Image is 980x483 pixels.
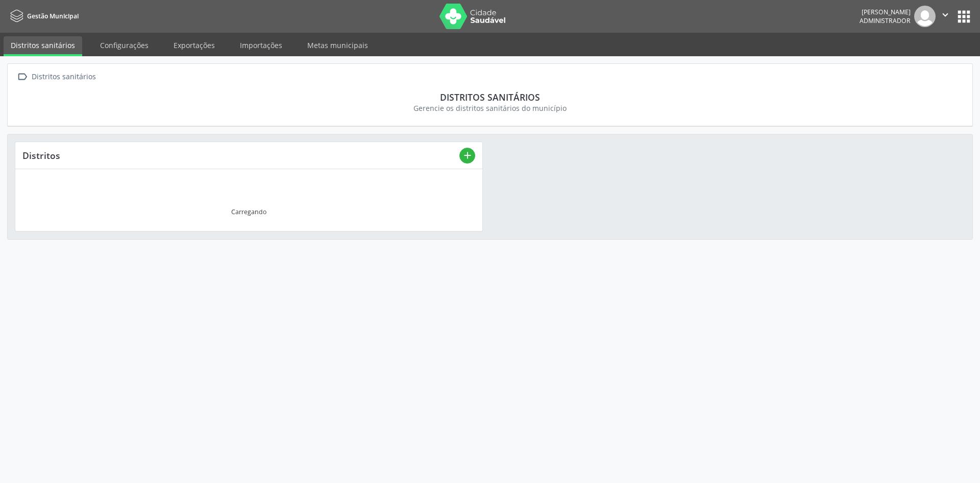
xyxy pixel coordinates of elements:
[231,208,266,216] div: Carregando
[22,103,958,113] div: Gerencie os distritos sanitários do município
[955,8,973,26] button: apps
[914,6,936,27] img: img
[27,12,79,20] span: Gestão Municipal
[166,36,222,54] a: Exportações
[7,8,79,25] a: Gestão Municipal
[300,36,375,54] a: Metas municipais
[233,36,289,54] a: Importações
[15,70,30,84] i: 
[93,36,156,54] a: Configurações
[30,70,97,84] div: Distritos sanitários
[4,36,82,56] a: Distritos sanitários
[459,148,475,164] button: add
[15,70,97,84] a:  Distritos sanitários
[940,9,951,20] i: 
[22,150,459,161] div: Distritos
[22,91,958,103] div: Distritos sanitários
[462,150,473,161] i: add
[936,6,955,27] button: 
[860,16,911,25] span: Administrador
[860,8,911,16] div: [PERSON_NAME]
